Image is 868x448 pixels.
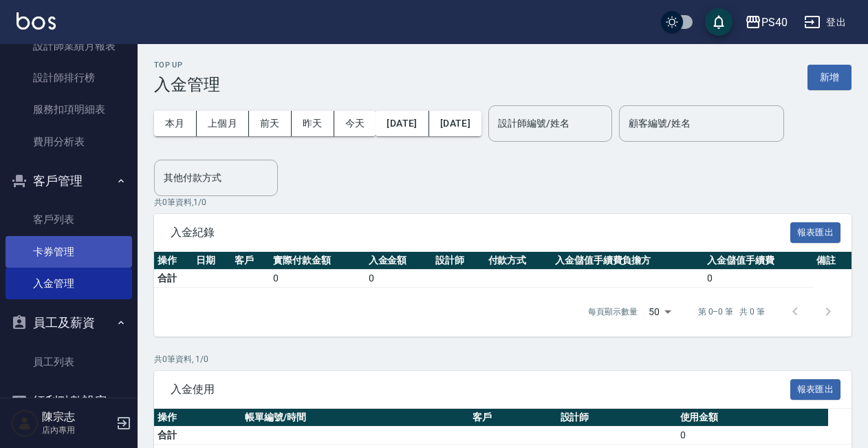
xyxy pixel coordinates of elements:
[42,424,112,436] p: 店內專用
[557,409,677,427] th: 設計師
[154,196,851,209] p: 共 0 筆資料, 1 / 0
[154,427,241,445] td: 合計
[698,306,765,318] p: 第 0–0 筆 共 0 筆
[154,252,193,270] th: 操作
[193,252,231,270] th: 日期
[790,379,841,401] button: 報表匯出
[704,252,813,270] th: 入金儲值手續費
[6,30,132,62] a: 設計師業績月報表
[154,409,241,427] th: 操作
[552,252,704,270] th: 入金儲值手續費負擔方
[365,252,432,270] th: 入金金額
[154,111,197,136] button: 本月
[231,252,270,270] th: 客戶
[11,409,39,437] img: Person
[6,94,132,125] a: 服務扣項明細表
[6,383,132,419] button: 紅利點數設定
[790,382,841,395] a: 報表匯出
[704,270,813,288] td: 0
[334,111,376,136] button: 今天
[6,346,132,378] a: 員工列表
[485,252,552,270] th: 付款方式
[154,270,231,288] td: 合計
[761,14,788,31] div: PS40
[6,236,132,268] a: 卡券管理
[292,111,334,136] button: 昨天
[376,111,428,136] button: [DATE]
[588,306,638,318] p: 每頁顯示數量
[807,65,851,90] button: 新增
[197,111,249,136] button: 上個月
[429,111,481,136] button: [DATE]
[171,226,790,239] span: 入金紀錄
[6,126,132,158] a: 費用分析表
[171,383,790,396] span: 入金使用
[249,111,292,136] button: 前天
[790,222,841,244] button: 報表匯出
[790,225,841,238] a: 報表匯出
[677,409,829,427] th: 使用金額
[739,8,793,36] button: PS40
[813,252,851,270] th: 備註
[17,12,56,30] img: Logo
[365,270,432,288] td: 0
[6,163,132,199] button: 客戶管理
[6,62,132,94] a: 設計師排行榜
[6,204,132,235] a: 客戶列表
[154,75,220,94] h3: 入金管理
[643,293,676,330] div: 50
[270,270,365,288] td: 0
[469,409,556,427] th: 客戶
[6,268,132,299] a: 入金管理
[705,8,733,36] button: save
[807,70,851,83] a: 新增
[6,305,132,341] button: 員工及薪資
[677,427,829,445] td: 0
[154,353,851,365] p: 共 0 筆資料, 1 / 0
[42,410,112,424] h5: 陳宗志
[270,252,365,270] th: 實際付款金額
[154,61,220,70] h2: Top Up
[799,10,851,35] button: 登出
[241,409,469,427] th: 帳單編號/時間
[432,252,485,270] th: 設計師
